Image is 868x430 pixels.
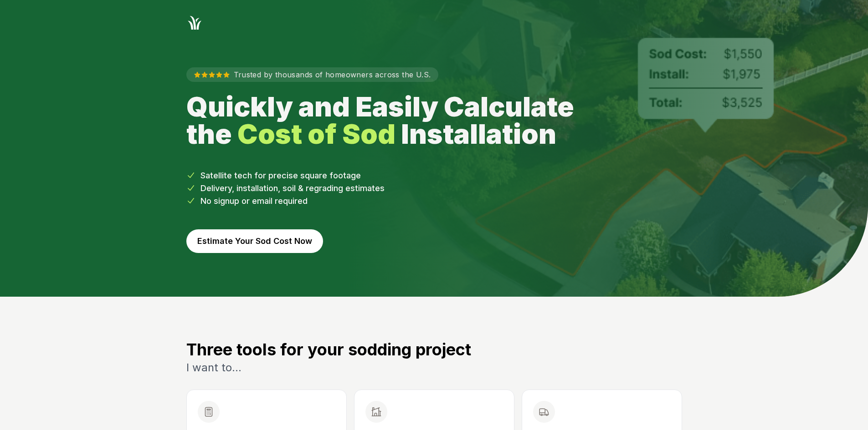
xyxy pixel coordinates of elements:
[186,340,682,359] h3: Three tools for your sodding project
[186,182,682,195] li: Delivery, installation, soil & regrading
[186,169,682,182] li: Satellite tech for precise square footage
[186,93,595,147] h1: Quickly and Easily Calculate the Installation
[186,360,682,375] p: I want to...
[186,195,682,207] li: No signup or email required
[186,229,323,253] button: Estimate Your Sod Cost Now
[186,67,438,82] p: Trusted by thousands of homeowners across the U.S.
[345,183,385,193] span: estimates
[237,117,395,150] strong: Cost of Sod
